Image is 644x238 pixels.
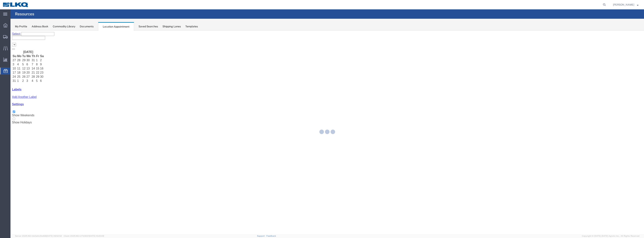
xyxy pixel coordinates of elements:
label: Show Holidays [1,87,21,93]
span: Client: 2025.18.0-27d3021 [64,235,104,237]
td: 1 [25,28,29,32]
span: Tony Okuly [613,3,634,7]
td: 29 [12,28,15,32]
td: 31 [21,28,25,32]
a: Support [257,235,266,237]
th: We [16,24,21,28]
td: 21 [21,40,25,44]
td: 20 [16,40,21,44]
span: Server: 2025.18.0-bb0e0c2bd68 [15,235,62,237]
input: Show Weekends [2,80,5,82]
td: 7 [21,32,25,36]
td: 6 [29,48,34,52]
div: Shipping Lanes [162,25,181,28]
td: 5 [25,48,29,52]
span: Select [1,2,10,5]
td: 9 [29,32,34,36]
td: 25 [6,44,11,48]
a: Add Another Label [1,65,26,68]
div: Address Book [32,25,48,28]
td: 3 [16,48,21,52]
td: 28 [21,44,25,48]
th: Tu [12,24,15,28]
td: 27 [2,28,6,32]
th: Sa [29,24,34,28]
td: 14 [21,36,25,40]
h4: Resources [15,9,34,19]
input: Show Holidays [2,87,5,90]
td: 13 [16,36,21,40]
div: Templates [185,25,198,28]
div: Commodity Library [53,25,75,28]
td: 3 [2,32,6,36]
a: Labels [1,57,11,60]
td: 5 [12,32,15,36]
td: 17 [2,40,6,44]
td: 10 [2,36,6,40]
div: Saved Searches [139,25,158,28]
td: 8 [25,32,29,36]
th: Fr [25,24,29,28]
td: 1 [6,48,11,52]
div: My Profile [15,25,27,28]
td: 2 [12,48,15,52]
label: Show Weekends [1,80,24,86]
td: 24 [2,44,6,48]
button: [PERSON_NAME] [613,2,639,7]
td: 2 [29,28,34,32]
span: [DATE] 09:52:52 [46,235,62,237]
th: Su [2,24,6,28]
td: 16 [29,36,34,40]
td: 30 [16,28,21,32]
div: Location Appointment [98,22,134,31]
td: 11 [6,36,11,40]
td: 29 [25,44,29,48]
td: 19 [12,40,15,44]
a: Settings [1,72,13,75]
td: 28 [6,28,11,32]
th: [DATE] [6,20,29,23]
td: 4 [21,48,25,52]
td: 18 [6,40,11,44]
td: 6 [16,32,21,36]
a: Feedback [266,235,276,237]
th: Th [21,24,25,28]
a: Select [1,2,11,5]
td: 4 [6,32,11,36]
img: logo [3,2,29,7]
div: Documents [80,25,94,28]
span: [DATE] 10:20:09 [89,235,104,237]
td: 31 [2,48,6,52]
span: Copyright © [DATE]-[DATE] Agistix Inc., All Rights Reserved [582,234,640,238]
td: 27 [16,44,21,48]
td: 30 [29,44,34,48]
td: 12 [12,36,15,40]
td: 15 [25,36,29,40]
td: 26 [12,44,15,48]
td: 22 [25,40,29,44]
td: 23 [29,40,34,44]
th: Mo [6,24,11,28]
